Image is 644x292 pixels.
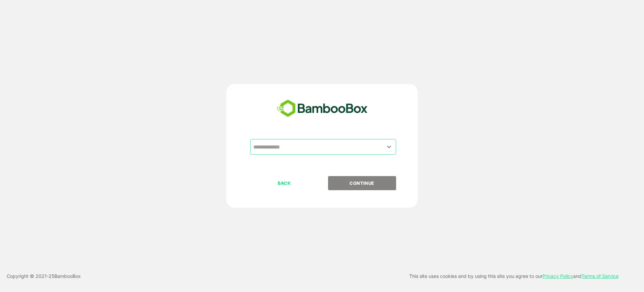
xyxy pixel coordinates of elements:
a: Terms of Service [582,273,619,279]
button: BACK [250,176,318,190]
img: bamboobox [273,97,371,120]
a: Privacy Policy [542,273,573,279]
p: CONTINUE [328,179,395,187]
p: This site uses cookies and by using this site you agree to our and [409,272,619,280]
button: CONTINUE [328,176,396,190]
button: Open [385,142,394,151]
p: Copyright © 2021- 25 BambooBox [7,272,81,280]
p: BACK [251,179,318,187]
